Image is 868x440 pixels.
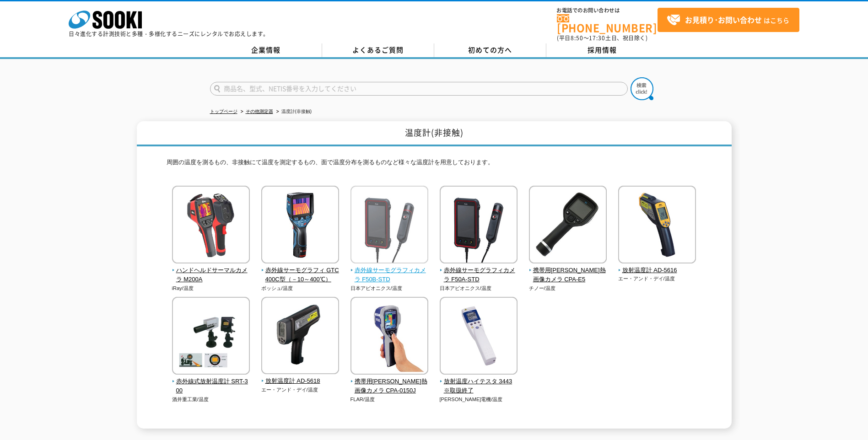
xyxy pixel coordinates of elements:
a: お見積り･お問い合わせはこちら [658,8,799,32]
span: 携帯用[PERSON_NAME]熱画像カメラ CPA-0150J [350,377,429,396]
span: ハンドヘルドサーマルカメラ M200A [172,266,250,285]
p: 日本アビオニクス/温度 [350,284,429,292]
img: 携帯用小形熱画像カメラ CPA-E5 [529,186,607,266]
a: 赤外線式放射温度計 SRT-300 [172,368,250,396]
img: 携帯用小形熱画像カメラ CPA-0150J [350,297,428,377]
img: 赤外線サーモグラフィ GTC400C型（－10～400℃） [261,186,339,266]
p: エー・アンド・デイ/温度 [261,386,340,394]
a: ハンドヘルドサーマルカメラ M200A [172,257,250,284]
li: 温度計(非接触) [275,107,312,117]
a: トップページ [210,109,237,114]
span: (平日 ～ 土日、祝日除く) [557,34,647,42]
p: ボッシュ/温度 [261,284,340,292]
span: 赤外線式放射温度計 SRT-300 [172,377,250,396]
span: お電話でのお問い合わせは [557,8,658,13]
a: 赤外線サーモグラフィ GTC400C型（－10～400℃） [261,257,340,284]
p: iRay/温度 [172,284,250,292]
a: 企業情報 [210,43,322,57]
a: 採用情報 [546,43,658,57]
span: 放射温度計 AD-5616 [618,266,696,275]
p: 日々進化する計測技術と多種・多様化するニーズにレンタルでお応えします。 [69,31,269,37]
a: 赤外線サーモグラフィカメラ F50A-STD [440,257,518,284]
a: その他測定器 [246,109,273,114]
a: 放射温度計 AD-5616 [618,257,696,275]
span: 初めての方へ [468,45,512,55]
span: 放射温度ハイテスタ 3443※取扱終了 [440,377,518,396]
a: [PHONE_NUMBER] [557,14,658,33]
img: btn_search.png [631,77,653,100]
img: 放射温度計 AD-5616 [618,186,696,266]
p: 酒井重工業/温度 [172,396,250,403]
img: 赤外線サーモグラフィカメラ F50A-STD [440,186,518,266]
p: FLAR/温度 [350,396,429,403]
span: 17:30 [589,34,605,42]
img: 放射温度計 AD-5618 [261,297,339,376]
h1: 温度計(非接触) [137,121,732,146]
a: 携帯用[PERSON_NAME]熱画像カメラ CPA-E5 [529,257,607,284]
img: 赤外線サーモグラフィカメラ F50B-STD [350,186,428,266]
span: はこちら [667,13,789,27]
a: 放射温度計 AD-5618 [261,368,340,386]
p: [PERSON_NAME]電機/温度 [440,396,518,403]
a: 放射温度ハイテスタ 3443※取扱終了 [440,368,518,396]
span: 赤外線サーモグラフィ GTC400C型（－10～400℃） [261,266,340,285]
input: 商品名、型式、NETIS番号を入力してください [210,82,628,96]
img: 放射温度ハイテスタ 3443※取扱終了 [440,297,518,377]
img: ハンドヘルドサーマルカメラ M200A [172,186,250,266]
span: 赤外線サーモグラフィカメラ F50B-STD [350,266,429,285]
strong: お見積り･お問い合わせ [685,14,762,25]
p: 周囲の温度を測るもの、非接触にて温度を測定するもの、面で温度分布を測るものなど様々な温度計を用意しております。 [167,158,702,172]
img: 赤外線式放射温度計 SRT-300 [172,297,250,377]
a: 初めての方へ [434,43,546,57]
p: エー・アンド・デイ/温度 [618,275,696,283]
p: チノー/温度 [529,284,607,292]
span: 放射温度計 AD-5618 [261,376,340,386]
a: 赤外線サーモグラフィカメラ F50B-STD [350,257,429,284]
p: 日本アビオニクス/温度 [440,284,518,292]
a: 携帯用[PERSON_NAME]熱画像カメラ CPA-0150J [350,368,429,396]
span: 8:50 [571,34,583,42]
span: 携帯用[PERSON_NAME]熱画像カメラ CPA-E5 [529,266,607,285]
a: よくあるご質問 [322,43,434,57]
span: 赤外線サーモグラフィカメラ F50A-STD [440,266,518,285]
